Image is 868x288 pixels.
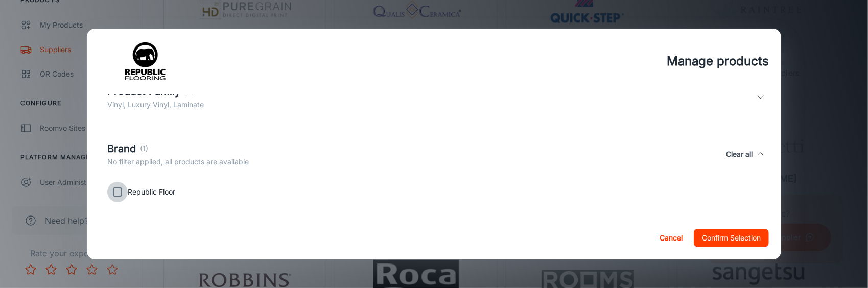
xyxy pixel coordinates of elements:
button: Cancel [655,229,688,247]
button: Confirm Selection [694,229,769,247]
h4: Manage products [667,52,769,70]
div: Product Family(3)Vinyl, Luxury Vinyl, Laminate [99,71,769,123]
p: No filter applied, all products are available [107,156,249,167]
h5: Brand [107,141,136,156]
p: Republic Floor [128,186,175,198]
p: Vinyl, Luxury Vinyl, Laminate [107,99,204,110]
img: vendor_logo_square_en-us.png [99,41,191,82]
p: (1) [140,143,148,154]
button: Clear all [722,141,757,167]
div: Brand(1)No filter applied, all products are availableClear all [99,131,769,178]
